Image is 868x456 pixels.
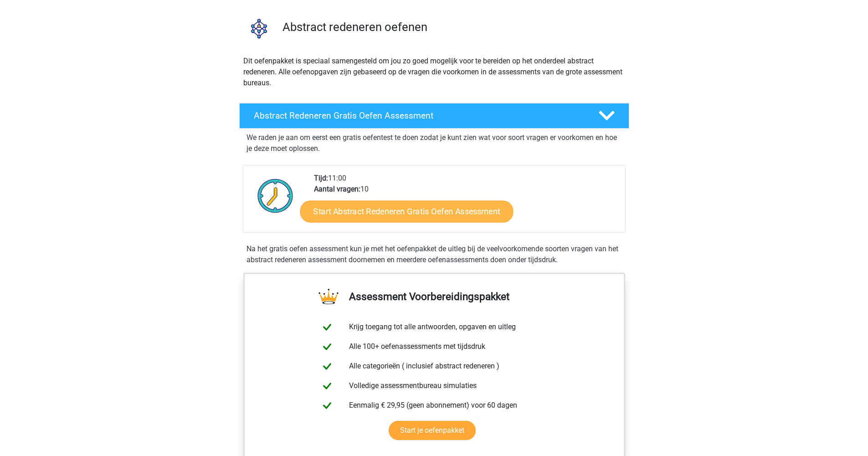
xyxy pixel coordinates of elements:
div: Na het gratis oefen assessment kun je met het oefenpakket de uitleg bij de veelvoorkomende soorte... [243,244,626,265]
img: Klok [252,173,298,218]
b: Aantal vragen: [314,185,360,193]
p: Dit oefenpakket is speciaal samengesteld om jou zo goed mogelijk voor te bereiden op het onderdee... [243,56,625,88]
div: 11:00 10 [307,173,625,232]
h3: Abstract redeneren oefenen [282,20,622,34]
a: Abstract Redeneren Gratis Oefen Assessment [236,103,633,129]
a: Start Abstract Redeneren Gratis Oefen Assessment [300,200,513,222]
b: Tijd: [314,174,328,182]
p: We raden je aan om eerst een gratis oefentest te doen zodat je kunt zien wat voor soort vragen er... [247,132,622,154]
img: abstract redeneren [240,9,278,48]
a: Start je oefenpakket [389,421,476,440]
h4: Abstract Redeneren Gratis Oefen Assessment [254,110,584,121]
